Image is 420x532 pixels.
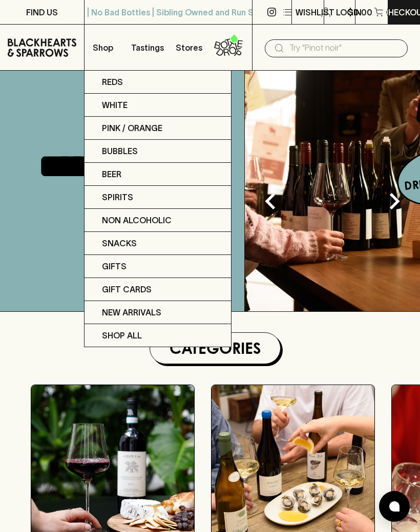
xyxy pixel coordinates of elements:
[102,99,128,111] p: White
[102,122,162,134] p: Pink / Orange
[85,71,231,94] a: Reds
[85,278,231,301] a: Gift Cards
[85,255,231,278] a: Gifts
[102,329,142,342] p: SHOP ALL
[102,191,133,203] p: Spirits
[102,237,137,249] p: Snacks
[389,501,400,512] img: bubble-icon
[85,232,231,255] a: Snacks
[85,94,231,117] a: White
[85,163,231,186] a: Beer
[102,260,127,272] p: Gifts
[102,283,152,295] p: Gift Cards
[85,117,231,140] a: Pink / Orange
[102,145,138,157] p: Bubbles
[102,306,161,318] p: New Arrivals
[85,209,231,232] a: Non Alcoholic
[85,324,231,347] a: SHOP ALL
[102,76,123,88] p: Reds
[85,140,231,163] a: Bubbles
[85,186,231,209] a: Spirits
[85,301,231,324] a: New Arrivals
[102,214,172,226] p: Non Alcoholic
[102,168,121,180] p: Beer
